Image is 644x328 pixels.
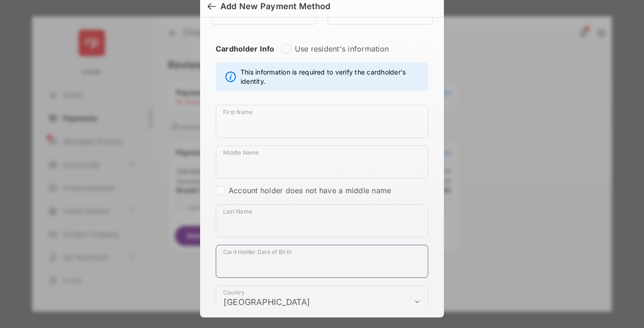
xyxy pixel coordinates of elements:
[295,44,389,53] label: Use resident's information
[241,68,423,86] span: This information is required to verify the cardholder's identity.
[216,285,428,318] div: payment_method_screening[postal_addresses][country]
[216,44,275,70] strong: Cardholder Info
[220,1,330,12] div: Add New Payment Method
[229,186,391,195] label: Account holder does not have a middle name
